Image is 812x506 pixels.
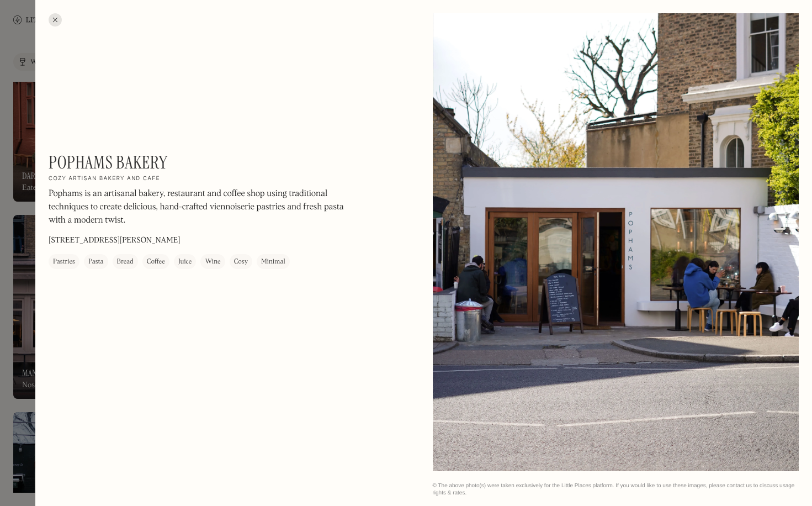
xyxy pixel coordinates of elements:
p: [STREET_ADDRESS][PERSON_NAME] [49,235,181,246]
div: Coffee [147,256,165,267]
div: Juice [178,256,192,267]
div: © The above photo(s) were taken exclusively for the Little Places platform. If you would like to ... [433,482,799,497]
div: Cosy [234,256,248,267]
div: Minimal [261,256,285,267]
div: Pastries [53,256,75,267]
p: Pophams is an artisanal bakery, restaurant and coffee shop using traditional techniques to create... [49,187,347,227]
h1: Pophams Bakery [49,152,167,173]
h2: Cozy artisan bakery and cafe [49,175,160,183]
div: Pasta [88,256,104,267]
div: Wine [205,256,220,267]
div: Bread [117,256,134,267]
